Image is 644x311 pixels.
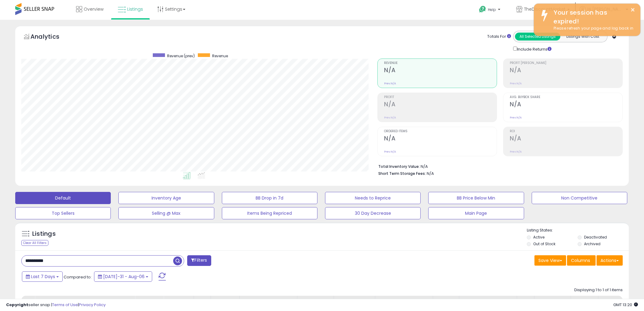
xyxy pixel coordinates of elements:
[574,287,623,293] div: Displaying 1 to 1 of 1 items
[378,298,430,305] div: Markup on Cost
[384,96,497,99] span: Profit
[474,1,506,20] a: Help
[567,255,596,266] button: Columns
[384,62,497,65] span: Revenue
[127,6,143,12] span: Listings
[533,235,544,240] label: Active
[630,6,635,14] button: ×
[488,7,496,12] span: Help
[167,53,195,58] span: Revenue (prev)
[571,257,590,263] span: Columns
[222,207,317,219] button: Items Being Repriced
[94,271,152,282] button: [DATE]-31 - Aug-06
[510,150,522,154] small: Prev: N/A
[584,235,607,240] label: Deactivated
[325,192,421,204] button: Needs to Reprice
[118,207,214,219] button: Selling @ Max
[22,271,63,282] button: Last 7 Days
[520,298,532,311] div: Ship Price
[549,26,636,31] div: Please refresh your page and log back in
[510,130,622,133] span: ROI
[428,192,524,204] button: BB Price Below Min
[31,274,55,280] span: Last 7 Days
[510,67,622,75] h2: N/A
[510,82,522,85] small: Prev: N/A
[30,32,71,42] h5: Analytics
[534,255,566,266] button: Save View
[573,298,596,311] div: BB Share 24h.
[196,298,208,305] div: Cost
[597,255,623,266] button: Actions
[336,298,373,305] div: [PERSON_NAME]
[524,6,565,12] span: TheDIscountMarket
[21,240,48,246] div: Clear All Filters
[242,298,295,305] div: Amazon Fees
[213,298,237,311] div: Fulfillment Cost
[166,298,191,305] div: Fulfillment
[64,274,92,280] span: Compared to:
[212,53,228,58] span: Revenue
[549,8,636,26] div: Your session has expired!
[378,164,420,169] b: Total Inventory Value:
[515,33,560,41] button: All Selected Listings
[138,298,161,305] div: Repricing
[601,298,623,311] div: Num of Comp.
[325,207,421,219] button: 30 Day Decrease
[384,130,497,133] span: Ordered Items
[613,302,638,308] span: 2025-08-18 13:20 GMT
[537,298,568,311] div: Current Buybox Price
[510,62,622,65] span: Profit [PERSON_NAME]
[103,274,145,280] span: [DATE]-31 - Aug-06
[32,230,56,238] h5: Listings
[300,298,331,305] div: Min Price
[462,298,514,305] div: Listed Price
[52,302,78,308] a: Terms of Use
[510,96,622,99] span: Avg. Buybox Share
[510,135,622,143] h2: N/A
[222,192,317,204] button: BB Drop in 7d
[510,116,522,119] small: Prev: N/A
[79,302,106,308] a: Privacy Policy
[479,5,486,13] i: Get Help
[384,82,396,85] small: Prev: N/A
[384,150,396,154] small: Prev: N/A
[509,45,559,52] div: Include Returns
[187,255,211,266] button: Filters
[37,298,132,305] div: Title
[428,207,524,219] button: Main Page
[378,171,426,176] b: Short Term Storage Fees:
[560,33,605,41] button: Listings With Cost
[384,101,497,109] h2: N/A
[436,298,457,311] div: Fulfillable Quantity
[427,171,434,176] span: N/A
[584,241,600,246] label: Archived
[533,241,555,246] label: Out of Stock
[15,207,111,219] button: Top Sellers
[118,192,214,204] button: Inventory Age
[487,34,511,40] div: Totals For
[510,101,622,109] h2: N/A
[15,192,111,204] button: Default
[527,228,629,233] p: Listing States:
[532,192,627,204] button: Non Competitive
[6,302,28,308] strong: Copyright
[384,116,396,119] small: Prev: N/A
[384,135,497,143] h2: N/A
[84,6,103,12] span: Overview
[6,302,106,308] div: seller snap | |
[378,162,618,170] li: N/A
[384,67,497,75] h2: N/A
